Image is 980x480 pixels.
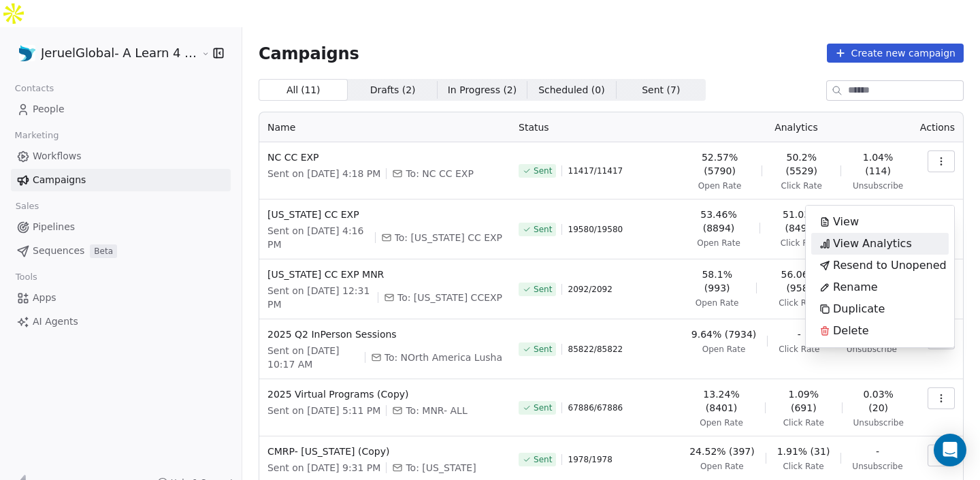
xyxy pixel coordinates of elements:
span: View Analytics [833,236,912,252]
span: Resend to Unopened [833,257,947,274]
span: Delete [833,323,869,339]
span: View [833,214,859,230]
span: Rename [833,279,878,295]
span: Duplicate [833,301,885,317]
div: Suggestions [811,211,949,342]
